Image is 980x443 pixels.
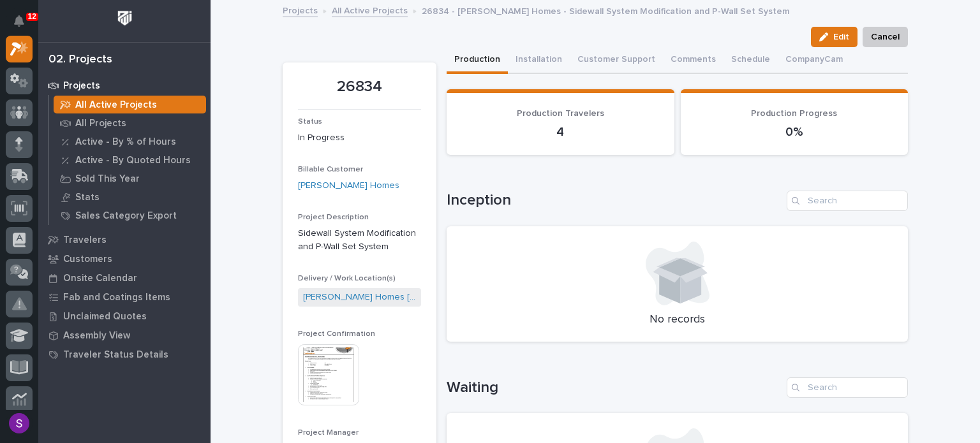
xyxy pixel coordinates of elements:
a: [PERSON_NAME] Homes [298,179,399,192]
a: All Projects [49,114,211,132]
p: Travelers [63,235,107,246]
a: Active - By % of Hours [49,133,211,150]
a: Unclaimed Quotes [38,307,211,326]
p: Projects [63,80,100,92]
a: Active - By Quoted Hours [49,151,211,169]
span: Billable Customer [298,166,363,173]
button: Cancel [863,27,908,47]
div: 02. Projects [48,53,112,67]
p: 0% [696,124,893,140]
p: Sold This Year [75,173,140,185]
p: Customers [63,254,112,265]
p: Sales Category Export [75,210,177,222]
span: Status [298,118,322,126]
a: Projects [38,76,211,95]
div: Notifications12 [16,15,33,36]
a: All Active Projects [332,3,408,17]
p: All Active Projects [75,99,157,111]
a: Travelers [38,230,211,249]
a: Traveler Status Details [38,345,211,364]
span: Cancel [871,29,900,45]
a: Sales Category Export [49,207,211,224]
a: Projects [283,3,318,17]
p: Sidewall System Modification and P-Wall Set System [298,227,421,254]
img: Workspace Logo [113,6,137,30]
input: Search [787,377,908,398]
p: No records [462,313,893,327]
button: Comments [663,47,724,74]
a: [PERSON_NAME] Homes [PERSON_NAME] Facility [303,291,416,304]
a: Fab and Coatings Items [38,287,211,307]
p: Active - By Quoted Hours [75,155,191,166]
button: users-avatar [6,410,33,437]
p: Traveler Status Details [63,349,168,361]
a: Customers [38,249,211,268]
a: All Active Projects [49,96,211,113]
button: Edit [811,27,857,47]
input: Search [787,191,908,211]
p: Fab and Coatings Items [63,292,170,303]
span: Project Manager [298,429,359,437]
p: 12 [28,12,36,21]
p: 4 [462,124,659,140]
button: Notifications [6,8,33,34]
p: Onsite Calendar [63,273,137,284]
span: Project Description [298,214,369,221]
a: Assembly View [38,326,211,345]
span: Edit [833,31,849,43]
a: Stats [49,188,211,206]
p: Active - By % of Hours [75,136,176,148]
button: Production [447,47,508,74]
h1: Inception [447,191,782,210]
button: CompanyCam [778,47,850,74]
p: Unclaimed Quotes [63,311,147,323]
a: Onsite Calendar [38,268,211,287]
span: Production Progress [751,109,837,118]
p: 26834 - [PERSON_NAME] Homes - Sidewall System Modification and P-Wall Set System [422,3,789,17]
p: Assembly View [63,330,130,342]
a: Sold This Year [49,170,211,187]
p: In Progress [298,131,421,145]
button: Installation [508,47,570,74]
p: 26834 [298,78,421,96]
button: Schedule [724,47,778,74]
span: Delivery / Work Location(s) [298,275,396,282]
p: Stats [75,192,100,203]
span: Production Travelers [517,109,604,118]
span: Project Confirmation [298,330,375,338]
p: All Projects [75,118,126,129]
h1: Waiting [447,379,782,397]
button: Customer Support [570,47,663,74]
